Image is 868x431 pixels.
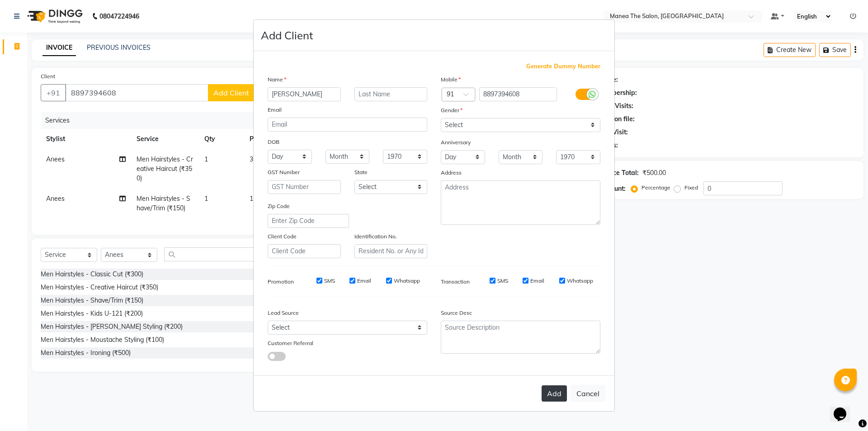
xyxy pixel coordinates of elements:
[268,232,297,241] label: Client Code
[268,106,282,114] label: Email
[542,385,567,402] button: Add
[441,138,471,147] label: Anniversary
[526,62,600,71] span: Generate Dummy Number
[571,385,605,402] button: Cancel
[354,87,428,101] input: Last Name
[354,168,368,176] label: State
[268,118,427,132] input: Email
[268,138,279,146] label: DOB
[268,180,341,194] input: GST Number
[324,277,335,285] label: SMS
[441,309,472,317] label: Source Desc
[479,87,557,101] input: Mobile
[261,27,313,43] h4: Add Client
[567,277,593,285] label: Whatsapp
[441,76,461,84] label: Mobile
[357,277,371,285] label: Email
[268,202,290,210] label: Zip Code
[354,232,397,241] label: Identification No.
[394,277,420,285] label: Whatsapp
[530,277,544,285] label: Email
[830,395,859,422] iframe: chat widget
[441,169,462,177] label: Address
[268,278,294,286] label: Promotion
[268,214,349,228] input: Enter Zip Code
[354,244,428,258] input: Resident No. or Any Id
[268,168,300,176] label: GST Number
[268,244,341,258] input: Client Code
[268,339,313,347] label: Customer Referral
[441,106,462,114] label: Gender
[497,277,508,285] label: SMS
[268,87,341,101] input: First Name
[268,76,286,84] label: Name
[268,309,299,317] label: Lead Source
[441,278,470,286] label: Transaction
